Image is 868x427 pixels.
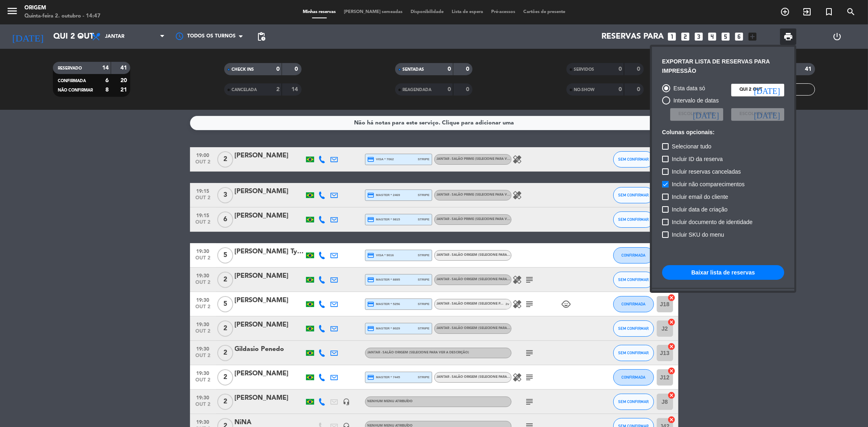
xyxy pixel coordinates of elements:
span: Incluir ID da reserva [672,154,723,164]
span: Incluir data de criação [672,205,728,214]
i: [DATE] [693,110,719,118]
i: [DATE] [754,110,780,118]
i: [DATE] [754,86,780,94]
span: Incluir SKU do menu [672,230,724,240]
span: print [783,32,793,41]
div: Exportar lista de reservas para impressão [662,57,784,76]
div: Esta data só [670,84,705,93]
span: Incluir não comparecimentos [672,179,745,189]
span: Escolher data [739,111,776,118]
div: Intervalo de datas [670,96,719,105]
span: Incluir reservas canceladas [672,167,741,176]
h6: Colunas opcionais: [662,129,784,136]
span: Escolher data [678,111,715,118]
span: Incluir documento de identidade [672,217,752,227]
span: Incluir email do cliente [672,192,728,202]
span: Selecionar tudo [672,142,711,151]
button: Baixar lista de reservas [662,265,784,280]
